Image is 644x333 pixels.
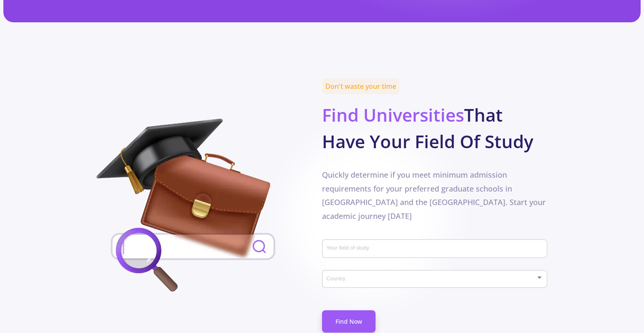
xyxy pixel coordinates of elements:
b: That Have Your Field Of Study [322,103,533,153]
span: Quickly determine if you meet minimum admission requirements for your preferred graduate schools ... [322,170,546,221]
a: Find Now [322,310,376,333]
img: field [97,119,290,296]
span: Don't waste your time [322,78,400,94]
span: Find Universities [322,103,464,127]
